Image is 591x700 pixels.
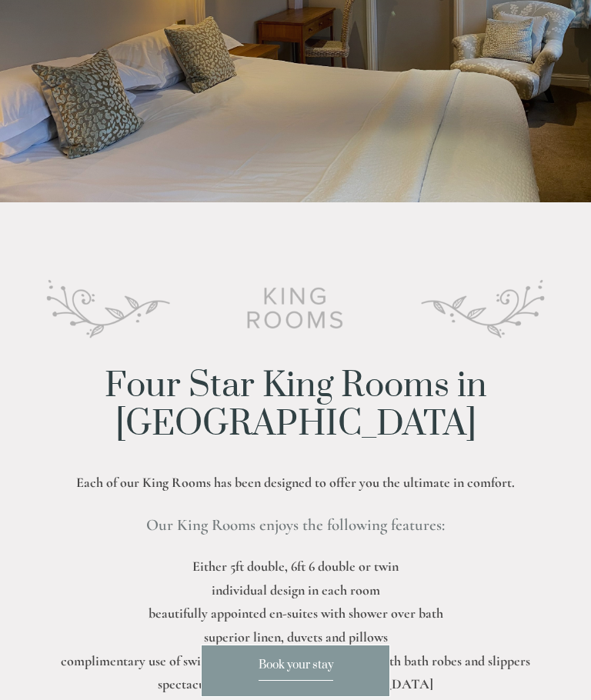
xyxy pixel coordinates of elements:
a: Book your stay [201,645,390,697]
h3: Our King Rooms enjoys the following features: [25,510,566,541]
h1: Four Star King Rooms in [GEOGRAPHIC_DATA] [25,367,566,445]
span: Book your stay [259,658,333,681]
p: Each of our King Rooms has been designed to offer you the ultimate in comfort. [25,471,566,495]
strong: Either 5ft double, 6ft 6 double or twin [192,558,399,575]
